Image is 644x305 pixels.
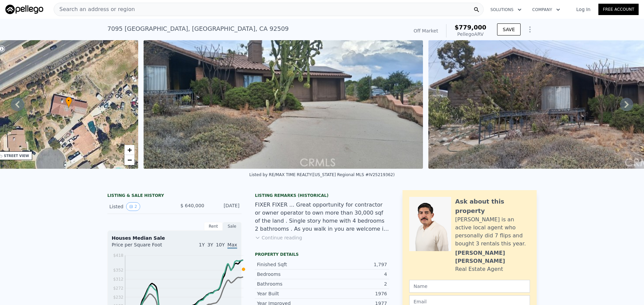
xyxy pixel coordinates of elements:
div: Real Estate Agent [455,265,503,273]
a: Log In [568,6,598,13]
div: Listing Remarks (Historical) [255,193,389,198]
tspan: $272 [113,286,123,291]
tspan: $312 [113,277,123,282]
button: View historical data [126,202,140,211]
div: FIXER FIXER ... Great opportunity for contractor or owner operator to own more than 30,000 sqf of... [255,201,389,233]
div: [PERSON_NAME] is an active local agent who personally did 7 flips and bought 3 rentals this year. [455,216,530,248]
button: Company [527,4,566,16]
div: Ask about this property [455,197,530,216]
div: Price per Square Foot [112,241,174,252]
div: 4 [322,271,387,278]
div: Rent [204,222,223,231]
div: Pellego ARV [454,31,486,37]
span: 3Y [207,242,213,247]
div: 7095 [GEOGRAPHIC_DATA] , [GEOGRAPHIC_DATA] , CA 92509 [107,24,289,33]
div: Property details [255,252,389,257]
span: $779,000 [454,24,486,31]
button: Solutions [485,4,527,16]
input: Name [409,280,530,293]
span: Search an address or region [54,5,135,13]
img: Sale: 169724141 Parcel: 27274041 [144,40,423,169]
a: Zoom out [124,155,135,165]
div: Sale [223,222,241,231]
button: Show Options [523,23,537,36]
span: − [127,156,132,164]
tspan: $352 [113,268,123,273]
div: 1,797 [322,261,387,268]
a: Zoom in [124,145,135,155]
div: STREET VIEW [4,153,29,158]
div: Listed [109,202,169,211]
span: $ 640,000 [180,203,204,208]
div: Listed by RE/MAX TIME REALTY ([US_STATE] Regional MLS #IV25219362) [249,172,394,177]
div: • [65,97,72,108]
button: Continue reading [255,234,302,241]
button: SAVE [497,23,521,35]
div: 1976 [322,290,387,297]
tspan: $232 [113,295,123,300]
div: LISTING & SALE HISTORY [107,193,241,200]
span: 10Y [216,242,225,247]
div: 2 [322,281,387,287]
img: Pellego [5,5,43,14]
span: Max [227,242,237,249]
a: Free Account [598,4,639,15]
div: Houses Median Sale [112,235,237,241]
div: Year Built [257,290,322,297]
span: • [65,98,72,104]
span: + [127,146,132,154]
tspan: $418 [113,253,123,258]
div: [PERSON_NAME] [PERSON_NAME] [455,249,530,265]
div: [DATE] [210,202,239,211]
span: 1Y [199,242,205,247]
div: Off Market [414,27,438,34]
div: Bedrooms [257,271,322,278]
div: Finished Sqft [257,261,322,268]
div: Bathrooms [257,281,322,287]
